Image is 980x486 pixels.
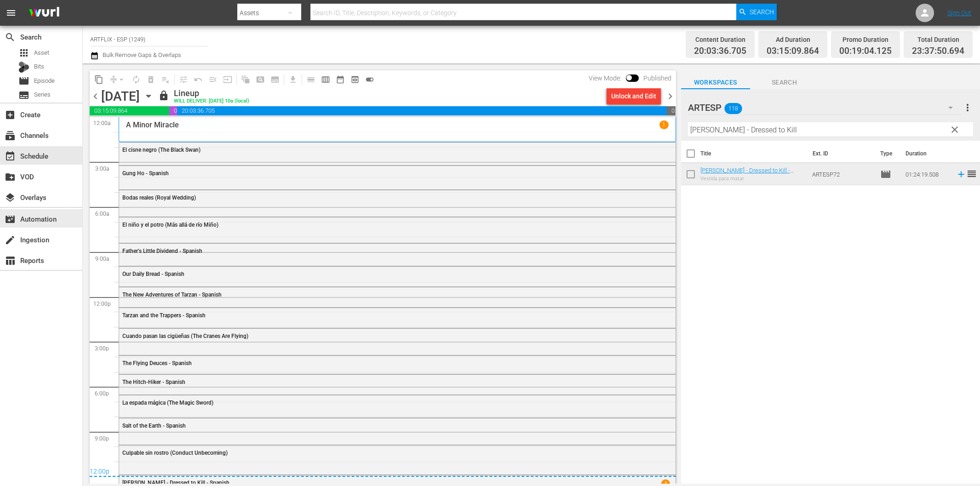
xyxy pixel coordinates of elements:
[18,75,29,86] span: Episode
[667,106,676,115] span: 00:22:09.306
[607,88,661,104] button: Unlock and Edit
[839,33,892,46] div: Promo Duration
[807,141,874,166] th: Ext. ID
[122,480,229,486] span: [PERSON_NAME] - Dressed to Kill - Spanish
[169,106,177,115] span: 00:19:04.125
[584,74,626,82] span: View Mode:
[5,234,16,246] span: create
[90,468,676,477] div: 12:00p
[767,33,819,46] div: Ad Duration
[700,141,808,166] th: Title
[34,76,55,86] span: Episode
[177,106,667,115] span: 20:03:36.705
[662,121,665,128] p: 1
[122,333,248,339] span: Cuando pasan las cigüeñas (The Cranes Are Flying)
[947,9,971,17] a: Sign Out
[5,172,16,183] span: create_new_folder
[5,151,16,162] span: Schedule
[90,106,169,115] span: 03:15:09.864
[122,360,192,366] span: The Flying Deuces - Spanish
[34,90,51,99] span: Series
[626,74,632,81] span: Toggle to switch from Published to Draft view.
[336,75,345,84] span: date_range_outlined
[665,91,676,102] span: chevron_right
[611,88,656,104] div: Unlock and Edit
[956,169,966,179] svg: Add to Schedule
[174,88,249,98] div: Lineup
[681,77,750,88] span: Workspaces
[808,163,877,185] td: ARTESP72
[122,400,213,406] span: La espada mágica (The Magic Sword)
[174,98,249,104] div: WILL DELIVER: [DATE] 10a (local)
[18,47,29,58] span: Asset
[34,62,44,71] span: Bits
[5,255,16,266] span: table_chart
[94,75,103,84] span: content_copy
[912,46,964,57] span: 23:37:50.694
[101,89,140,104] div: [DATE]
[966,168,977,179] span: reorder
[639,74,676,82] span: Published
[5,214,16,225] span: Automation
[839,46,892,57] span: 00:19:04.125
[158,90,169,101] span: lock
[5,192,16,203] span: Overlays
[962,102,973,113] span: more_vert
[700,176,805,182] div: Vestida para matar
[365,75,374,84] span: toggle_on
[767,46,819,57] span: 03:15:09.864
[122,312,206,319] span: Tarzan and the Trappers - Spanish
[122,271,184,277] span: Our Daily Bread - Spanish
[694,46,746,57] span: 20:03:36.705
[122,379,185,385] span: The Hitch-Hiker - Spanish
[947,122,962,137] button: clear
[220,72,235,87] span: Update Metadata from Key Asset
[5,32,16,43] span: Search
[350,75,360,84] span: preview_outlined
[122,450,228,456] span: Culpable sin rostro (Conduct Unbecoming)
[122,194,196,201] span: Bodas reales (Royal Wedding)
[900,141,955,166] th: Duration
[688,95,962,120] div: ARTESP
[122,423,186,429] span: Salt of the Earth - Spanish
[122,248,202,254] span: Father's Little Dividend - Spanish
[700,167,794,181] a: [PERSON_NAME] - Dressed to Kill - Spanish
[122,222,218,228] span: El niño y el potro (Más allá de río Miño)
[122,292,222,298] span: The New Adventures of Tarzan - Spanish
[875,141,900,166] th: Type
[122,170,169,177] span: Gung Ho - Spanish
[5,130,16,141] span: subscriptions
[949,124,960,135] span: clear
[694,33,746,46] div: Content Duration
[6,7,17,18] span: menu
[101,51,181,58] span: Bulk Remove Gaps & Overlaps
[321,75,330,84] span: calendar_view_week_outlined
[736,4,777,20] button: Search
[18,62,29,73] div: Bits
[18,90,29,101] span: Series
[34,48,49,57] span: Asset
[126,120,179,129] p: A Minor Miracle
[5,109,16,120] span: add_box
[962,97,973,119] button: more_vert
[122,147,201,153] span: El cisne negro (The Black Swan)
[90,91,101,102] span: chevron_left
[912,33,964,46] div: Total Duration
[880,169,891,180] span: Episode
[22,2,66,24] img: ans4CAIJ8jUAAAAAAAAAAAAAAAAAAAAAAAAgQb4GAAAAAAAAAAAAAAAAAAAAAAAAJMjXAAAAAAAAAAAAAAAAAAAAAAAAgAT5G...
[902,163,952,185] td: 01:24:19.508
[750,4,774,20] span: Search
[750,77,819,88] span: Search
